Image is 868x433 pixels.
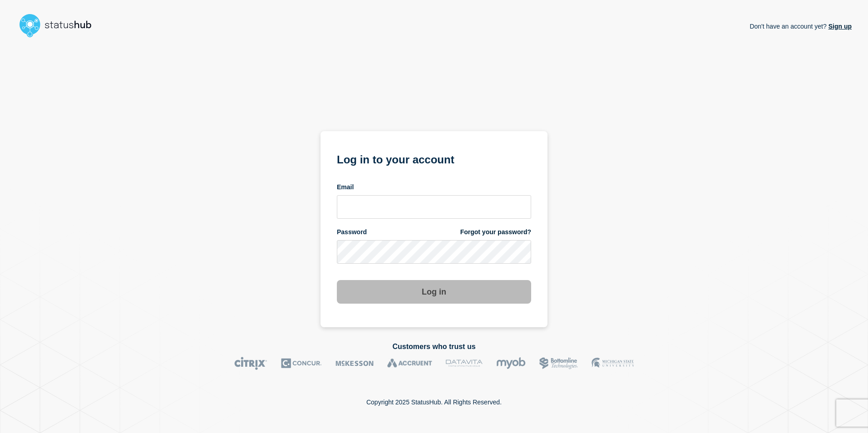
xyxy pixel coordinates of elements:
button: Log in [337,280,531,304]
input: password input [337,240,531,264]
h1: Log in to your account [337,150,531,167]
img: DataVita logo [446,357,483,370]
img: Accruent logo [387,357,432,370]
p: Don't have an account yet? [750,15,852,37]
img: myob logo [496,357,526,370]
a: Sign up [827,23,852,30]
img: Concur logo [281,357,322,370]
h2: Customers who trust us [16,343,852,351]
img: Citrix logo [234,357,267,370]
a: Forgot your password? [460,228,531,236]
img: McKesson logo [335,357,374,370]
img: StatusHub logo [16,11,103,40]
p: Copyright 2025 StatusHub. All Rights Reserved. [366,399,502,406]
input: email input [337,195,531,219]
span: Password [337,228,367,236]
span: Email [337,183,354,192]
img: Bottomline logo [539,357,578,370]
img: MSU logo [592,357,634,370]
